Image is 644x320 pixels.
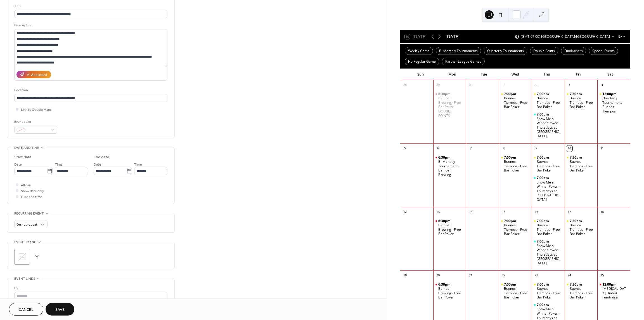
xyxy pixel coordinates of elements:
span: 7:00pm [537,176,550,180]
span: 6:30pm [438,92,451,96]
span: Event image [14,239,36,245]
div: Partner League Games [442,58,485,65]
div: Quarterly Tournament - Buenos Tiempos [597,92,630,114]
div: Title [14,3,166,9]
span: All day [21,182,31,188]
span: 7:00pm [504,219,517,223]
span: Cancel [19,307,34,313]
div: AI Assistant [27,72,47,78]
span: 7:00pm [504,282,517,287]
div: Bambei Brewing - Free Bar Poker - DOUBLE POINTS [433,92,466,118]
div: Show Me a Winner Poker - Thursdays at Tedz Place [532,112,565,138]
button: Cancel [9,303,43,316]
div: Quarterly Tournaments [484,47,527,55]
div: Buenos Tiempos - Free Bar Poker [565,219,598,236]
span: Date [94,162,101,168]
div: 10 [566,145,572,152]
div: Location [14,87,166,93]
div: 19 [402,272,408,279]
div: [MEDICAL_DATA] United Fundraiser [602,286,628,300]
span: 7:30pm [570,219,583,223]
div: Special Events [589,47,618,55]
div: Buenos Tiempos - Free Bar Poker [570,286,595,300]
div: 28 [402,82,408,88]
div: Tue [468,69,499,80]
div: Event color [14,119,56,125]
div: Buenos Tiempos - Free Bar Poker [570,159,595,173]
div: Blood Cancer United Fundraiser [597,282,630,300]
span: Date and time [14,145,39,151]
span: 7:00pm [537,303,550,307]
div: Buenos Tiempos - Free Bar Poker [565,155,598,173]
div: 23 [533,272,539,279]
div: Show Me a Winner Poker - Thursdays at [GEOGRAPHIC_DATA] [537,117,562,138]
span: 6:30pm [438,282,451,287]
span: Time [134,162,142,168]
div: URL [14,285,166,291]
div: 7 [468,145,474,152]
div: Mon [436,69,468,80]
div: 1 [501,82,507,88]
div: Show Me a Winner Poker - Thursdays at Tedz Place [532,176,565,202]
div: 14 [468,209,474,215]
div: 2 [533,82,539,88]
div: 16 [533,209,539,215]
div: 25 [599,272,605,279]
div: Buenos Tiempos - Free Bar Poker [499,92,532,109]
span: 7:00pm [537,92,550,96]
div: Wed [499,69,531,80]
div: Show Me a Winner Poker - Thursdays at [GEOGRAPHIC_DATA] [537,244,562,265]
div: Buenos Tiempos - Free Bar Poker [499,219,532,236]
span: Link to Google Maps [21,107,52,113]
div: Buenos Tiempos - Free Bar Poker [565,282,598,300]
div: Buenos Tiempos - Free Bar Poker [504,96,530,109]
span: 12:00pm [602,92,617,96]
div: Bambei Brewing - Free Bar Poker [433,219,466,236]
span: 7:30pm [570,282,583,287]
div: 20 [435,272,441,279]
span: Do not repeat [16,222,37,228]
div: 30 [468,82,474,88]
div: Bambei Brewing - Free Bar Poker [438,286,464,300]
div: 3 [566,82,572,88]
div: [DATE] [446,33,460,40]
span: 7:30pm [570,155,583,160]
span: 7:00pm [504,92,517,96]
div: Double Points [530,47,558,55]
div: 15 [501,209,507,215]
span: 7:00pm [537,112,550,117]
div: 29 [435,82,441,88]
div: Bambei Brewing - Free Bar Poker [433,282,466,300]
div: 18 [599,209,605,215]
div: 6 [435,145,441,152]
div: Sat [594,69,626,80]
span: Date [14,162,22,168]
div: 21 [468,272,474,279]
div: Buenos Tiempos - Free Bar Poker [504,223,530,236]
div: 22 [501,272,507,279]
span: Event links [14,276,35,282]
div: 9 [533,145,539,152]
div: 24 [566,272,572,279]
span: Show date only [21,188,44,194]
div: Description [14,22,166,28]
span: Save [55,307,65,313]
div: Buenos Tiempos - Free Bar Poker [532,282,565,300]
div: Buenos Tiempos - Free Bar Poker [537,96,562,109]
span: Recurring event [14,211,44,217]
div: Buenos Tiempos - Free Bar Poker [565,92,598,109]
span: 7:00pm [537,239,550,244]
span: 6:30pm [438,155,451,160]
div: No Regular Game [405,58,439,65]
div: 13 [435,209,441,215]
div: 12 [402,209,408,215]
div: 4 [599,82,605,88]
button: Save [46,303,74,316]
div: Weekly Game [405,47,433,55]
div: Bambei Brewing - Free Bar Poker [438,223,464,236]
div: Bi-Monthly Tournaments [436,47,481,55]
div: 8 [501,145,507,152]
div: Show Me a Winner Poker - Thursdays at Tedz Place [532,239,565,265]
div: Bi-Monthly Tournament - Bambei Brewing [438,159,464,177]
